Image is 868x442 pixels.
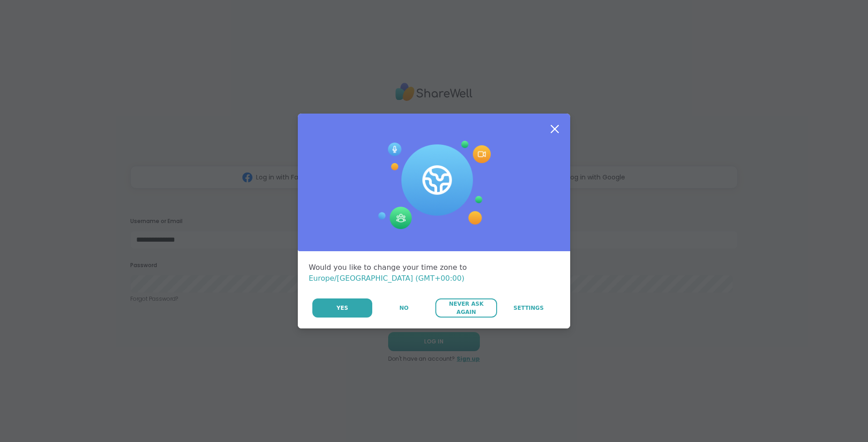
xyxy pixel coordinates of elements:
[312,298,372,318] button: Yes
[309,262,559,284] div: Would you like to change your time zone to
[435,298,497,318] button: Never Ask Again
[336,304,348,312] span: Yes
[377,141,491,230] img: Session Experience
[309,274,464,283] span: Europe/[GEOGRAPHIC_DATA] (GMT+00:00)
[498,298,559,318] a: Settings
[440,300,492,316] span: Never Ask Again
[399,304,409,312] span: No
[373,298,434,318] button: No
[513,304,544,312] span: Settings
